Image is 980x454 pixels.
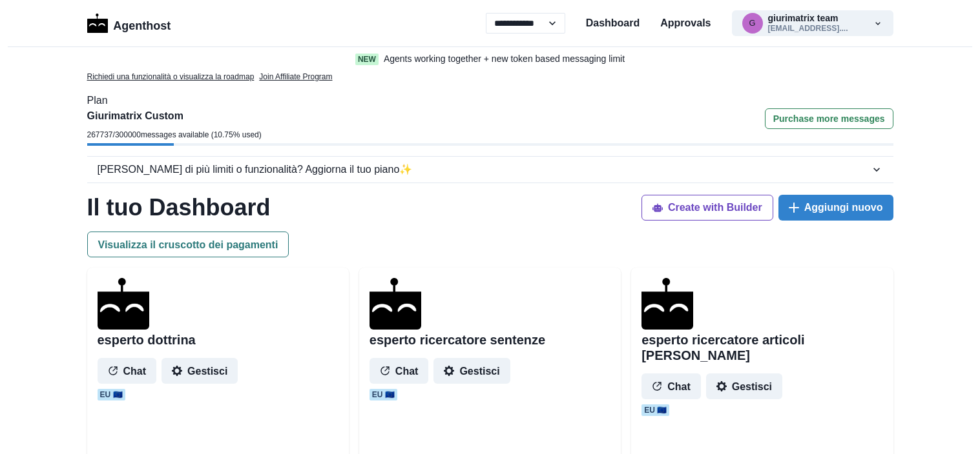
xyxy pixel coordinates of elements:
span: EU 🇪🇺 [98,389,125,400]
img: agenthostmascotdark.ico [98,278,149,330]
button: Chat [641,373,701,399]
p: 267737 / 300000 messages available ( 10.75 % used) [87,129,262,141]
button: Gestisci [433,358,510,384]
img: agenthostmascotdark.ico [370,278,421,330]
span: EU 🇪🇺 [641,404,669,416]
a: Dashboard [586,15,640,31]
button: Gestisci [162,358,238,384]
p: Agenthost [113,12,171,35]
button: giurimatrix@gmail.comgiurimatrix team[EMAIL_ADDRESS].... [732,10,893,36]
a: LogoAgenthost [87,12,171,35]
button: [PERSON_NAME] di più limiti o funzionalità? Aggiorna il tuo piano✨ [87,157,893,183]
a: NewAgents working together + new token based messaging limit [328,52,652,66]
img: agenthostmascotdark.ico [641,278,693,330]
a: Richiedi una funzionalità o visualizza la roadmap [87,71,255,83]
span: EU 🇪🇺 [370,389,397,400]
a: Purchase more messages [765,108,893,143]
p: Agents working together + new token based messaging limit [384,52,625,66]
p: Plan [87,93,893,108]
h1: Il tuo Dashboard [87,193,271,221]
button: Gestisci [706,373,782,399]
button: Aggiungi nuovo [778,195,893,221]
h2: esperto dottrina [98,332,196,348]
h2: esperto ricercatore sentenze [370,332,545,348]
h2: esperto ricercatore articoli [PERSON_NAME] [641,332,882,363]
span: New [355,54,379,65]
p: Giurimatrix Custom [87,108,262,124]
a: Join Affiliate Program [259,71,332,83]
img: Logo [87,14,109,33]
button: Visualizza il cruscotto dei pagamenti [87,232,289,257]
button: Chat [98,358,157,384]
button: Chat [370,358,429,384]
a: Approvals [660,15,711,31]
button: Purchase more messages [765,108,893,129]
button: Create with Builder [641,195,773,221]
div: [PERSON_NAME] di più limiti o funzionalità? Aggiorna il tuo piano ✨ [98,162,870,177]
